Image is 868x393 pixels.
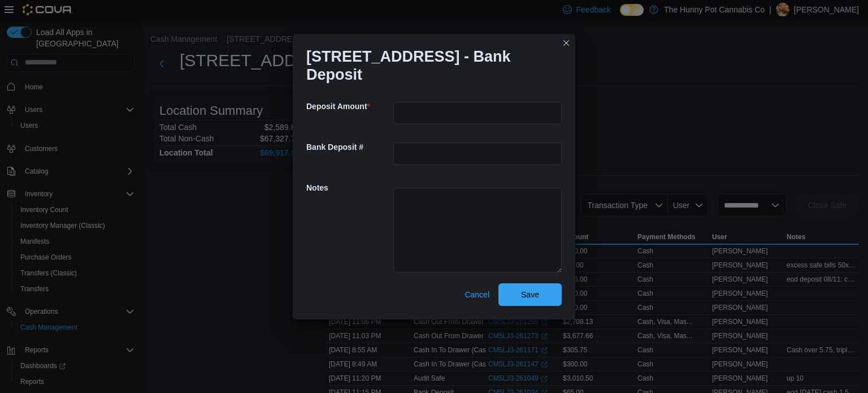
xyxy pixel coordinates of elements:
[306,47,553,84] h1: [STREET_ADDRESS] - Bank Deposit
[306,176,391,199] h5: Notes
[306,136,391,158] h5: Bank Deposit #
[306,95,391,118] h5: Deposit Amount
[460,283,494,306] button: Cancel
[521,289,539,300] span: Save
[498,283,562,306] button: Save
[465,289,489,300] span: Cancel
[559,36,573,50] button: Closes this modal window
